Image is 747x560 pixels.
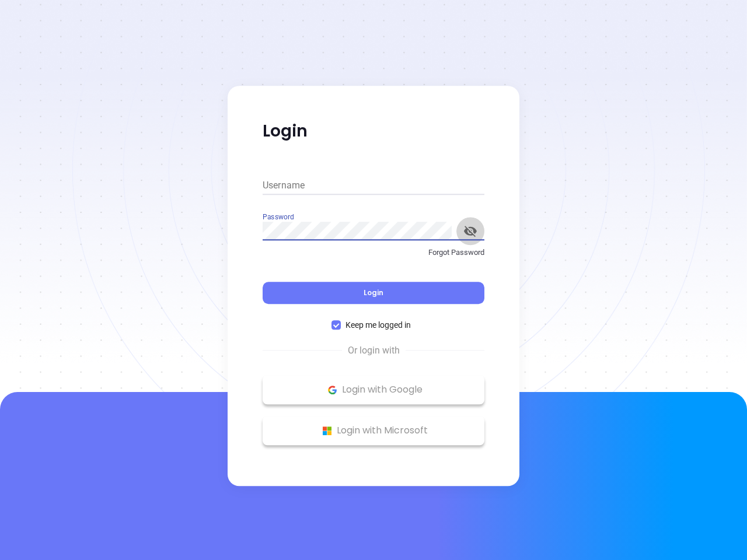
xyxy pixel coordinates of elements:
button: Google Logo Login with Google [263,375,484,404]
span: Login [364,288,383,297]
p: Login [263,121,484,142]
img: Google Logo [325,383,340,397]
button: Login [263,282,484,304]
a: Forgot Password [263,247,484,268]
p: Login with Microsoft [268,422,479,439]
button: Microsoft Logo Login with Microsoft [263,416,484,445]
p: Forgot Password [263,247,484,258]
img: Microsoft Logo [320,423,334,438]
p: Login with Google [268,381,479,398]
span: Keep me logged in [341,318,416,331]
label: Password [263,213,294,220]
span: Or login with [342,344,406,358]
button: toggle password visibility [456,217,484,245]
